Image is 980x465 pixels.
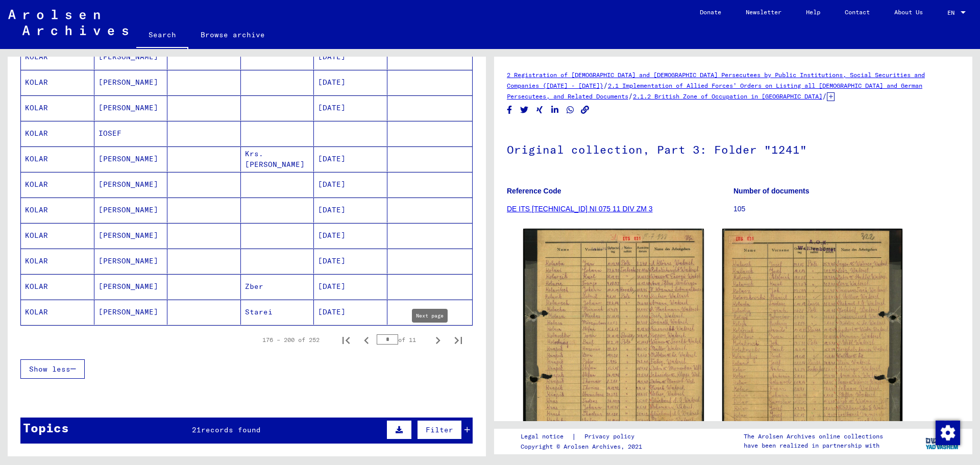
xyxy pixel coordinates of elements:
b: Number of documents [733,187,810,195]
button: Share on Facebook [504,104,515,116]
h1: Original collection, Part 3: Folder "1241" [507,126,960,171]
button: Filter [417,420,462,439]
a: 2.1 Implementation of Allied Forces’ Orders on Listing all [DEMOGRAPHIC_DATA] and German Persecut... [507,82,922,100]
mat-cell: [PERSON_NAME] [94,274,168,299]
div: 176 – 200 of 252 [262,335,320,345]
button: Previous page [356,330,377,350]
mat-cell: [PERSON_NAME] [94,172,168,197]
img: yv_logo.png [923,428,962,454]
mat-cell: KOLAR [21,70,94,95]
button: First page [336,330,356,350]
button: Copy link [580,104,591,116]
a: Browse archive [188,22,277,47]
mat-cell: [DATE] [314,274,387,299]
mat-cell: [DATE] [314,223,387,248]
div: | [521,431,647,442]
div: Change consent [935,420,960,445]
a: DE ITS [TECHNICAL_ID] NI 075 11 DIV ZM 3 [507,205,653,213]
mat-cell: KOLAR [21,249,94,274]
mat-cell: [PERSON_NAME] [94,198,168,223]
mat-cell: [DATE] [314,95,387,120]
mat-cell: KOLAR [21,121,94,146]
mat-cell: IOSEF [94,121,168,146]
span: Filter [426,425,453,434]
button: Share on Twitter [519,104,530,116]
mat-cell: KOLAR [21,95,94,120]
mat-cell: KOLAR [21,223,94,248]
mat-cell: [DATE] [314,249,387,274]
span: EN [947,9,959,16]
span: / [603,81,608,90]
span: / [628,91,633,101]
span: 21 [192,425,201,434]
button: Share on LinkedIn [550,104,560,116]
img: 001.jpg [523,229,704,465]
p: 105 [733,204,960,214]
a: Search [136,22,188,49]
p: The Arolsen Archives online collections [744,432,883,441]
button: Share on WhatsApp [565,104,576,116]
mat-cell: [PERSON_NAME] [94,146,168,172]
mat-cell: KOLAR [21,44,94,69]
mat-cell: Starei [241,300,314,325]
mat-cell: [DATE] [314,300,387,325]
img: Change consent [936,421,960,445]
mat-cell: Krs. [PERSON_NAME] [241,146,314,172]
mat-cell: KOLAR [21,172,94,197]
a: Legal notice [521,431,572,442]
a: 2 Registration of [DEMOGRAPHIC_DATA] and [DEMOGRAPHIC_DATA] Persecutees by Public Institutions, S... [507,71,925,89]
mat-cell: [PERSON_NAME] [94,95,168,120]
mat-cell: KOLAR [21,274,94,299]
mat-cell: [DATE] [314,172,387,197]
mat-cell: [PERSON_NAME] [94,70,168,95]
a: 2.1.2 British Zone of Occupation in [GEOGRAPHIC_DATA] [633,92,822,100]
span: records found [201,425,261,434]
mat-cell: [PERSON_NAME] [94,249,168,274]
button: Share on Xing [534,104,545,116]
button: Show less [20,359,85,379]
a: Privacy policy [576,431,647,442]
span: / [822,91,827,101]
p: have been realized in partnership with [744,441,883,450]
img: Arolsen_neg.svg [8,10,128,35]
mat-cell: [PERSON_NAME] [94,223,168,248]
b: Reference Code [507,187,561,195]
div: of 11 [377,335,428,345]
mat-cell: KOLAR [21,300,94,325]
p: Copyright © Arolsen Archives, 2021 [521,442,647,451]
mat-cell: [DATE] [314,146,387,172]
span: Show less [29,364,70,374]
mat-cell: [PERSON_NAME] [94,300,168,325]
mat-cell: Zber [241,274,314,299]
mat-cell: [DATE] [314,198,387,223]
button: Last page [448,330,469,350]
mat-cell: [DATE] [314,44,387,69]
button: Next page [428,330,448,350]
div: Topics [23,419,69,437]
mat-cell: [PERSON_NAME] [94,44,168,69]
mat-cell: KOLAR [21,198,94,223]
mat-cell: [DATE] [314,70,387,95]
mat-cell: KOLAR [21,146,94,172]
